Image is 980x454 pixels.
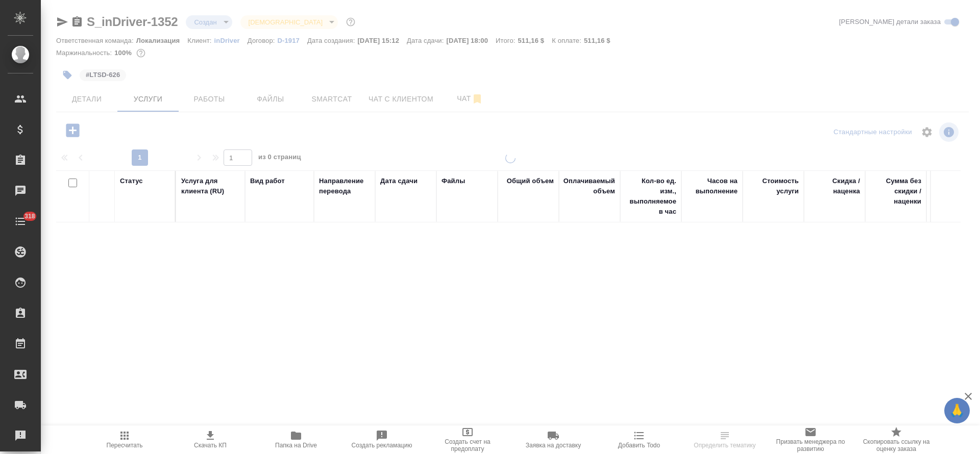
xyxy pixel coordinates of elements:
[442,176,465,186] div: Файлы
[120,176,143,186] div: Статус
[944,398,970,423] button: 🙏
[748,176,799,196] div: Стоимость услуги
[250,176,285,186] div: Вид работ
[3,209,38,234] a: 318
[870,176,921,207] div: Сумма без скидки / наценки
[687,176,738,196] div: Часов на выполнение
[948,400,966,421] span: 🙏
[507,176,554,186] div: Общий объем
[809,176,860,196] div: Скидка / наценка
[380,176,418,186] div: Дата сдачи
[319,176,370,196] div: Направление перевода
[625,176,676,217] div: Кол-во ед. изм., выполняемое в час
[18,211,41,221] span: 318
[563,176,615,196] div: Оплачиваемый объем
[181,176,240,196] div: Услуга для клиента (RU)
